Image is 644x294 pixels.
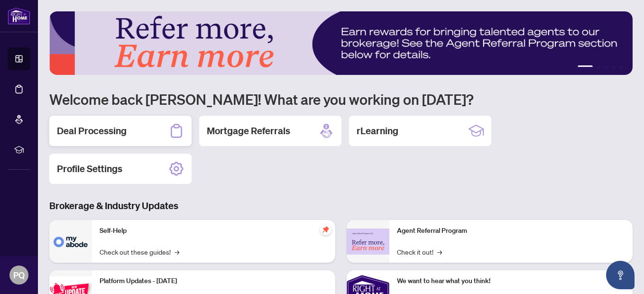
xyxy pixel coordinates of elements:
span: → [175,247,179,257]
p: Platform Updates - [DATE] [100,276,328,286]
p: Agent Referral Program [397,226,625,236]
button: Open asap [606,261,635,289]
h2: Profile Settings [57,162,122,175]
a: Check it out!→ [397,247,442,257]
span: pushpin [320,224,331,235]
img: Self-Help [49,220,92,263]
button: 2 [597,65,600,69]
h1: Welcome back [PERSON_NAME]! What are you working on [DATE]? [49,90,633,108]
img: logo [8,7,30,25]
button: 1 [578,65,593,69]
p: Self-Help [100,226,328,236]
a: Check out these guides!→ [100,247,179,257]
button: 3 [604,65,608,69]
span: PQ [13,268,25,282]
h2: rLearning [357,124,398,138]
p: We want to hear what you think! [397,276,625,286]
button: 4 [612,65,616,69]
img: Slide 0 [49,11,633,75]
img: Agent Referral Program [347,229,389,255]
span: → [437,247,442,257]
button: 5 [619,65,623,69]
h3: Brokerage & Industry Updates [49,199,633,212]
h2: Deal Processing [57,124,127,138]
h2: Mortgage Referrals [207,124,290,138]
